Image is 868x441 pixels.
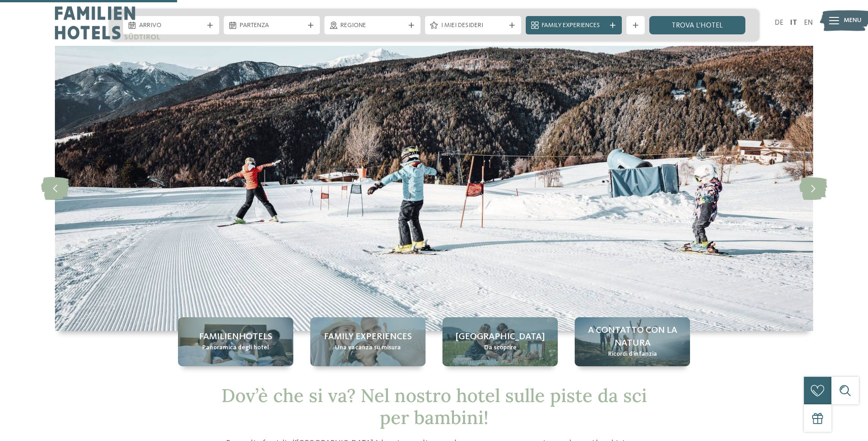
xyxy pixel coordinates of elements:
[202,343,269,353] span: Panoramica degli hotel
[178,317,293,366] a: Hotel sulle piste da sci per bambini: divertimento senza confini Familienhotels Panoramica degli ...
[844,16,862,25] span: Menu
[575,317,690,366] a: Hotel sulle piste da sci per bambini: divertimento senza confini A contatto con la natura Ricordi...
[55,46,813,331] img: Hotel sulle piste da sci per bambini: divertimento senza confini
[456,331,545,343] span: [GEOGRAPHIC_DATA]
[324,331,412,343] span: Family experiences
[584,324,681,350] span: A contatto con la natura
[335,343,401,353] span: Una vacanza su misura
[608,350,657,359] span: Ricordi d’infanzia
[442,317,558,366] a: Hotel sulle piste da sci per bambini: divertimento senza confini [GEOGRAPHIC_DATA] Da scoprire
[310,317,426,366] a: Hotel sulle piste da sci per bambini: divertimento senza confini Family experiences Una vacanza s...
[484,343,517,353] span: Da scoprire
[804,19,813,27] a: EN
[221,384,647,429] span: Dov’è che si va? Nel nostro hotel sulle piste da sci per bambini!
[199,331,272,343] span: Familienhotels
[790,19,797,27] a: IT
[775,19,783,27] a: DE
